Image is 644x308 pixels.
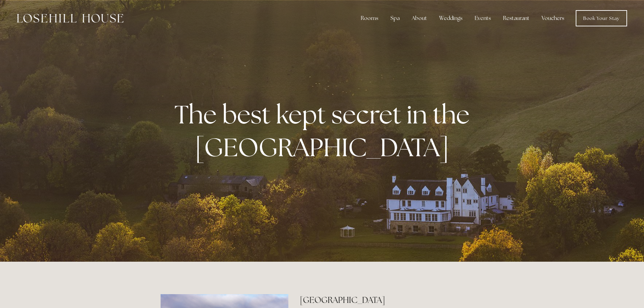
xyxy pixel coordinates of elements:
[536,11,570,25] a: Vouchers
[17,14,123,23] img: Losehill House
[576,10,627,26] a: Book Your Stay
[469,11,496,25] div: Events
[385,11,405,25] div: Spa
[355,11,384,25] div: Rooms
[406,11,432,25] div: About
[434,11,468,25] div: Weddings
[300,294,483,306] h2: [GEOGRAPHIC_DATA]
[498,11,535,25] div: Restaurant
[174,98,475,164] strong: The best kept secret in the [GEOGRAPHIC_DATA]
